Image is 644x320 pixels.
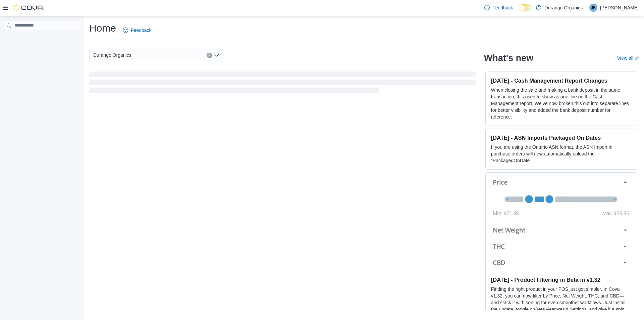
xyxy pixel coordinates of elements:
p: [PERSON_NAME] [600,4,639,12]
input: Dark Mode [519,4,533,11]
p: Finding the right product in your POS just got simpler. In Cova v1.32, you can now filter by Pric... [491,286,632,319]
button: Open list of options [214,53,219,58]
p: If you are using the Ontario ASN format, the ASN Import in purchase orders will now automatically... [491,144,632,164]
a: Feedback [482,1,516,14]
a: Feedback [120,24,154,37]
button: Clear input [207,53,212,58]
div: Jacob Boyle [589,4,597,12]
img: Cova [13,4,44,11]
span: Feedback [131,27,151,34]
h3: [DATE] - ASN Imports Packaged On Dates [491,134,632,141]
h2: What's new [484,53,533,63]
svg: External link [635,56,639,60]
p: Durango Organics [545,4,583,12]
span: Durango Organics [93,51,131,59]
h3: [DATE] - Product Filtering in Beta in v1.32 [491,276,632,283]
h3: [DATE] - Cash Management Report Changes [491,77,632,84]
span: Feedback [492,4,513,11]
nav: Complex example [4,32,79,48]
span: JB [591,4,596,12]
em: Beta Features [535,307,565,312]
p: | [585,4,587,12]
h1: Home [89,21,116,35]
a: View allExternal link [617,55,639,61]
span: Loading [89,73,476,94]
p: When closing the safe and making a bank deposit in the same transaction, this used to show as one... [491,87,632,120]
